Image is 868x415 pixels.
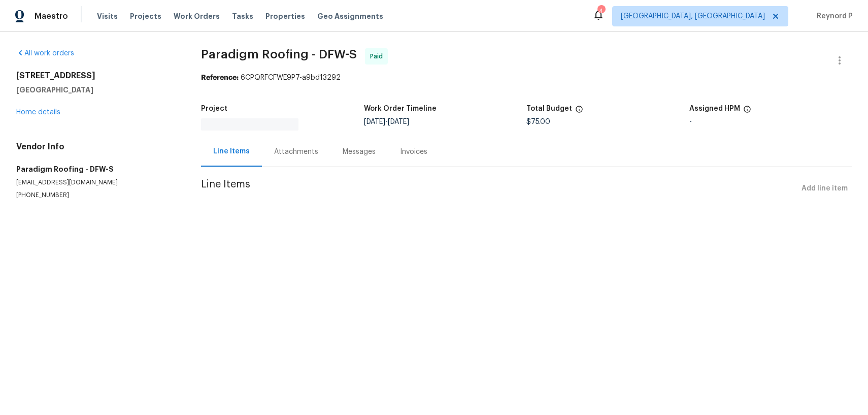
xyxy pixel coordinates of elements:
[201,74,239,81] b: Reference:
[621,11,765,21] span: [GEOGRAPHIC_DATA], [GEOGRAPHIC_DATA]
[575,105,583,118] span: The total cost of line items that have been proposed by Opendoor. This sum includes line items th...
[201,48,357,60] span: Paradigm Roofing - DFW-S
[174,11,220,21] span: Work Orders
[16,191,177,200] p: [PHONE_NUMBER]
[16,85,177,95] h5: [GEOGRAPHIC_DATA]
[16,71,177,81] h2: [STREET_ADDRESS]
[274,147,318,157] div: Attachments
[743,105,751,118] span: The hpm assigned to this work order.
[16,109,60,116] a: Home details
[689,118,852,125] div: -
[400,147,427,157] div: Invoices
[35,11,68,21] span: Maestro
[597,6,605,16] div: 4
[16,142,177,152] h4: Vendor Info
[388,118,409,125] span: [DATE]
[813,11,853,21] span: Reynord P
[130,11,161,21] span: Projects
[364,105,437,112] h5: Work Order Timeline
[232,13,253,20] span: Tasks
[16,164,177,174] h5: Paradigm Roofing - DFW-S
[201,179,797,198] span: Line Items
[265,11,305,21] span: Properties
[689,105,740,112] h5: Assigned HPM
[317,11,383,21] span: Geo Assignments
[97,11,118,21] span: Visits
[526,105,572,112] h5: Total Budget
[364,118,409,125] span: -
[16,50,74,57] a: All work orders
[201,105,227,112] h5: Project
[343,147,376,157] div: Messages
[370,51,387,61] span: Paid
[16,178,177,187] p: [EMAIL_ADDRESS][DOMAIN_NAME]
[201,73,852,83] div: 6CPQRFCFWE9P7-a9bd13292
[364,118,385,125] span: [DATE]
[213,146,250,156] div: Line Items
[526,118,550,125] span: $75.00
